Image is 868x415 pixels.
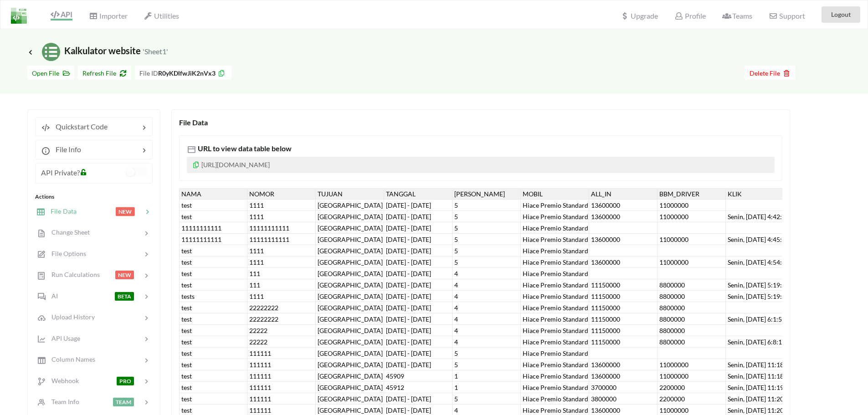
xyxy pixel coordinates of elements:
div: [DATE] - [DATE] [384,313,452,325]
div: Hiace Premio Standard [521,234,589,245]
span: Kalkulator website [27,45,168,56]
span: Support [769,12,805,20]
span: Importer [89,11,127,20]
div: TANGGAL [384,188,452,200]
span: File Options [46,250,86,257]
div: 13600000 [589,256,657,268]
div: 111111 [247,393,316,405]
div: 11150000 [589,313,657,325]
div: 111111 [247,382,316,393]
div: Senin, [DATE] 6:8:17 [726,336,794,348]
div: [DATE] - [DATE] [384,211,452,222]
div: 5 [452,393,521,405]
div: File Data [179,117,782,128]
div: Senin, [DATE] 11:18:17 [726,370,794,382]
div: [DATE] - [DATE] [384,336,452,348]
span: File Info [50,145,81,154]
div: 13600000 [589,370,657,382]
span: BETA [115,292,134,301]
div: 45909 [384,370,452,382]
div: Hiace Premio Standard [521,393,589,405]
div: [GEOGRAPHIC_DATA] [316,348,384,359]
div: test [179,382,247,393]
div: BBM_DRIVER [657,188,726,200]
div: 8800000 [657,279,726,291]
span: Webhook [46,377,79,384]
div: [DATE] - [DATE] [384,291,452,302]
div: 1111 [247,291,316,302]
div: test [179,393,247,405]
div: test [179,302,247,313]
div: 11111111111 [179,234,247,245]
div: 1111 [247,256,316,268]
div: [DATE] - [DATE] [384,393,452,405]
b: R0yKDlfwJiK2nVx3 [158,69,216,77]
div: 2200000 [657,382,726,393]
div: 45912 [384,382,452,393]
span: URL to view data table below [196,144,292,153]
div: 11150000 [589,291,657,302]
div: [DATE] - [DATE] [384,279,452,291]
div: test [179,336,247,348]
div: [GEOGRAPHIC_DATA] [316,234,384,245]
div: 11000000 [657,256,726,268]
span: Change Sheet [46,228,90,236]
div: 13600000 [589,359,657,370]
div: [DATE] - [DATE] [384,359,452,370]
div: Hiace Premio Standard [521,370,589,382]
span: API Usage [46,334,80,342]
div: test [179,313,247,325]
div: [DATE] - [DATE] [384,302,452,313]
span: Quickstart Code [50,122,108,131]
div: KLIK [726,188,794,200]
span: NEW [115,271,134,279]
div: 8800000 [657,291,726,302]
div: [DATE] - [DATE] [384,256,452,268]
div: 111111 [247,348,316,359]
span: API Private? [41,168,80,177]
div: Senin, [DATE] 4:45:33 [726,234,794,245]
div: Hiace Premio Standard [521,279,589,291]
div: [GEOGRAPHIC_DATA] [316,382,384,393]
div: 3700000 [589,382,657,393]
div: 111 [247,279,316,291]
div: 8800000 [657,325,726,336]
div: Hiace Premio Standard [521,336,589,348]
div: 3800000 [589,393,657,405]
div: TUJUAN [316,188,384,200]
div: Hiace Premio Standard [521,222,589,234]
div: Senin, [DATE] 11:18:16 [726,359,794,370]
div: NOMOR [247,188,316,200]
div: [GEOGRAPHIC_DATA] [316,268,384,279]
div: 11000000 [657,359,726,370]
div: 11000000 [657,234,726,245]
div: Hiace Premio Standard [521,256,589,268]
div: [DATE] - [DATE] [384,222,452,234]
div: Hiace Premio Standard [521,291,589,302]
div: 11150000 [589,336,657,348]
div: Hiace Premio Standard [521,211,589,222]
div: [GEOGRAPHIC_DATA] [316,336,384,348]
span: File Data [45,207,77,215]
div: 4 [452,313,521,325]
div: NAMA [179,188,247,200]
div: Senin, [DATE] 4:42:7 [726,211,794,222]
div: 1111 [247,245,316,256]
div: 22222 [247,325,316,336]
div: 4 [452,336,521,348]
div: Hiace Premio Standard [521,268,589,279]
div: 5 [452,211,521,222]
span: Team Info [46,398,79,405]
div: Senin, [DATE] 5:19:25 [726,279,794,291]
div: 11000000 [657,370,726,382]
div: [GEOGRAPHIC_DATA] [316,393,384,405]
div: Hiace Premio Standard [521,359,589,370]
div: test [179,200,247,211]
div: 11150000 [589,279,657,291]
div: 11111111111 [179,222,247,234]
div: tests [179,291,247,302]
span: Delete File [750,69,791,77]
div: [GEOGRAPHIC_DATA] [316,313,384,325]
div: 2200000 [657,393,726,405]
span: Teams [722,11,752,20]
